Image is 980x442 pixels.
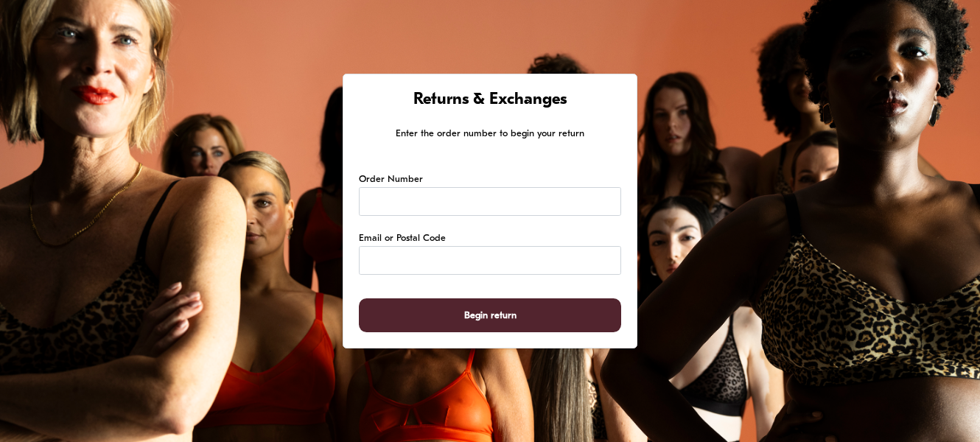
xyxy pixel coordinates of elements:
button: Begin return [359,298,621,333]
label: Email or Postal Code [359,231,446,246]
span: Begin return [464,299,517,332]
h1: Returns & Exchanges [359,90,621,111]
p: Enter the order number to begin your return [359,126,621,141]
label: Order Number [359,172,423,187]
